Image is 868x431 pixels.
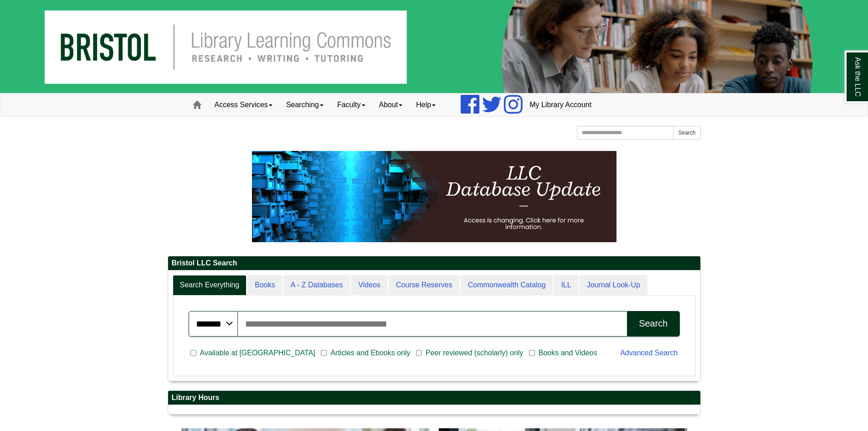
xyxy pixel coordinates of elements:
[389,275,460,296] a: Course Reserves
[351,275,388,296] a: Videos
[283,275,350,296] a: A - Z Databases
[620,349,678,357] a: Advanced Search
[252,151,616,242] img: HTML tutorial
[422,348,527,358] span: Peer reviewed (scholarly) only
[523,93,598,116] a: My Library Account
[535,348,601,358] span: Books and Videos
[529,349,535,357] input: Books and Videos
[673,126,700,140] button: Search
[173,275,247,296] a: Search Everything
[639,318,668,329] div: Search
[554,275,578,296] a: ILL
[461,275,553,296] a: Commonwealth Catalog
[372,93,410,116] a: About
[168,391,700,405] h2: Library Hours
[327,348,414,358] span: Articles and Ebooks only
[321,349,327,357] input: Articles and Ebooks only
[627,311,679,337] button: Search
[416,349,422,357] input: Peer reviewed (scholarly) only
[168,256,700,270] h2: Bristol LLC Search
[208,93,279,116] a: Access Services
[580,275,647,296] a: Journal Look-Up
[196,348,319,358] span: Available at [GEOGRAPHIC_DATA]
[279,93,330,116] a: Searching
[247,275,282,296] a: Books
[409,93,442,116] a: Help
[190,349,196,357] input: Available at [GEOGRAPHIC_DATA]
[330,93,372,116] a: Faculty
